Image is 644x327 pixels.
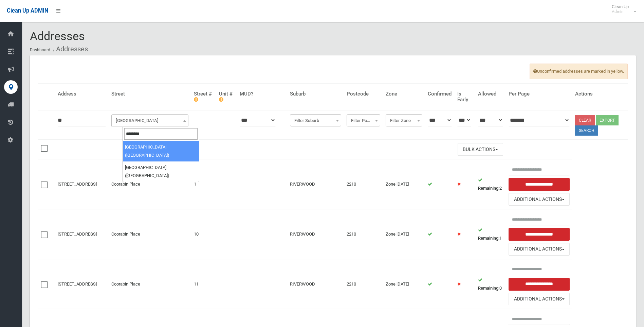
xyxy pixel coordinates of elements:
[290,114,341,126] span: Filter Suburb
[287,159,344,209] td: RIVERWOOD
[292,116,339,125] span: Filter Suburb
[191,209,216,259] td: 10
[109,259,191,309] td: Coorabin Place
[287,259,344,309] td: RIVERWOOD
[123,161,199,182] li: [GEOGRAPHIC_DATA] ([GEOGRAPHIC_DATA])
[458,143,503,156] button: Bulk Actions
[475,209,506,259] td: 1
[596,115,619,125] button: Export
[509,293,570,306] button: Additional Actions
[344,159,383,209] td: 2210
[109,159,191,209] td: Coorabin Place
[575,125,598,136] button: Search
[478,286,499,291] strong: Remaining:
[240,91,284,97] h4: MUD?
[287,209,344,259] td: RIVERWOOD
[383,159,425,209] td: Zone [DATE]
[344,259,383,309] td: 2210
[478,186,499,191] strong: Remaining:
[575,115,595,125] a: Clear
[109,209,191,259] td: Coorabin Place
[383,259,425,309] td: Zone [DATE]
[478,91,503,97] h4: Allowed
[509,91,570,97] h4: Per Page
[113,116,187,125] span: Filter Street
[30,48,50,52] a: Dashboard
[111,114,188,126] span: Filter Street
[509,193,570,206] button: Additional Actions
[111,91,188,97] h4: Street
[530,64,628,79] span: Unconfirmed addresses are marked in yellow.
[386,91,422,97] h4: Zone
[58,182,97,187] a: [STREET_ADDRESS]
[58,91,106,97] h4: Address
[290,91,341,97] h4: Suburb
[475,259,506,309] td: 0
[194,91,214,102] h4: Street #
[191,259,216,309] td: 11
[219,91,234,102] h4: Unit #
[191,159,216,209] td: 1
[58,281,97,287] a: [STREET_ADDRESS]
[58,231,97,237] a: [STREET_ADDRESS]
[478,236,499,241] strong: Remaining:
[386,114,422,126] span: Filter Zone
[344,209,383,259] td: 2210
[575,91,625,97] h4: Actions
[347,91,380,97] h4: Postcode
[7,7,48,14] span: Clean Up ADMIN
[51,43,88,55] li: Addresses
[457,91,473,102] h4: Is Early
[383,209,425,259] td: Zone [DATE]
[387,116,421,125] span: Filter Zone
[608,4,636,14] span: Clean Up
[428,91,452,97] h4: Confirmed
[612,9,629,14] small: Admin
[475,159,506,209] td: 2
[347,114,380,126] span: Filter Postcode
[348,116,379,125] span: Filter Postcode
[123,141,199,161] li: [GEOGRAPHIC_DATA] ([GEOGRAPHIC_DATA])
[509,243,570,256] button: Additional Actions
[30,29,85,43] span: Addresses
